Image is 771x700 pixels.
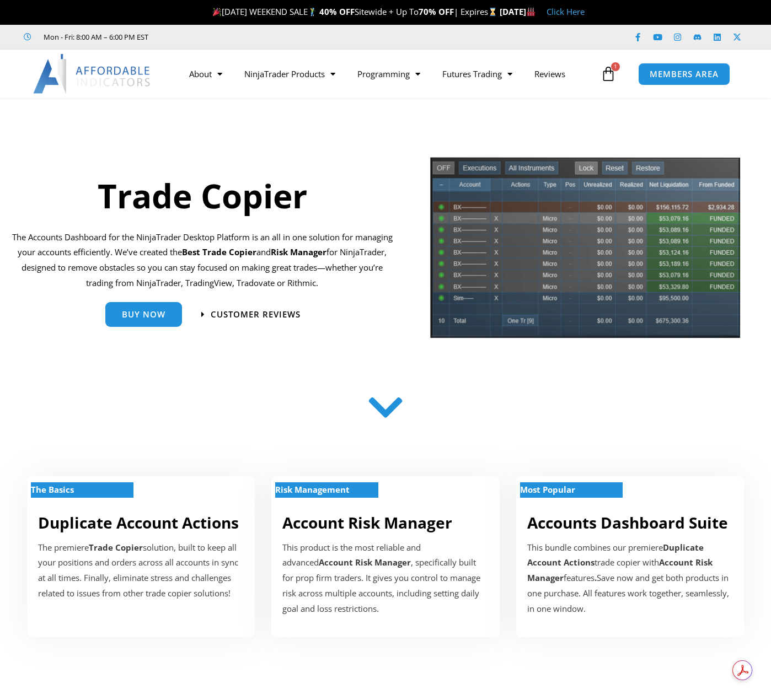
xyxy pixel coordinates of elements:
a: Programming [346,61,431,87]
a: About [178,61,233,87]
b: . [595,572,597,583]
a: Click Here [547,6,585,17]
strong: The Basics [31,484,74,495]
strong: Most Popular [520,484,575,495]
a: 1 [584,58,633,90]
p: This product is the most reliable and advanced , specifically built for prop firm traders. It giv... [282,540,488,617]
strong: 40% OFF [319,6,355,17]
img: ⌛ [489,8,497,16]
span: MEMBERS AREA [650,70,719,78]
a: Accounts Dashboard Suite [527,512,728,533]
img: tradecopier | Affordable Indicators – NinjaTrader [429,156,741,347]
a: Account Risk Manager [282,512,452,533]
b: Account Risk Manager [527,557,713,583]
span: Mon - Fri: 8:00 AM – 6:00 PM EST [41,30,148,44]
img: 🏭 [527,8,535,16]
strong: Risk Management [275,484,350,495]
p: The Accounts Dashboard for the NinjaTrader Desktop Platform is an all in one solution for managin... [8,230,396,291]
nav: Menu [178,61,597,87]
a: NinjaTrader Products [233,61,346,87]
a: Duplicate Account Actions [38,512,239,533]
p: The premiere solution, built to keep all your positions and orders across all accounts in sync at... [38,540,244,601]
a: Customer Reviews [201,310,301,319]
img: LogoAI | Affordable Indicators – NinjaTrader [33,54,152,94]
img: 🎉 [213,8,221,16]
h1: Trade Copier [8,173,396,219]
span: Buy Now [122,310,165,319]
a: MEMBERS AREA [638,63,730,85]
span: 1 [611,62,620,71]
strong: Risk Manager [271,246,326,257]
b: Best Trade Copier [182,246,256,257]
a: Buy Now [105,302,182,327]
a: Futures Trading [431,61,523,87]
div: This bundle combines our premiere trade copier with features Save now and get both products in on... [527,540,733,617]
span: [DATE] WEEKEND SALE Sitewide + Up To | Expires [210,6,500,17]
img: 🏌️‍♂️ [308,8,317,16]
strong: 70% OFF [419,6,454,17]
strong: Trade Copier [89,542,143,553]
strong: [DATE] [500,6,536,17]
iframe: Customer reviews powered by Trustpilot [164,31,329,42]
span: Customer Reviews [211,310,301,319]
a: Reviews [523,61,576,87]
strong: Account Risk Manager [319,557,411,568]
